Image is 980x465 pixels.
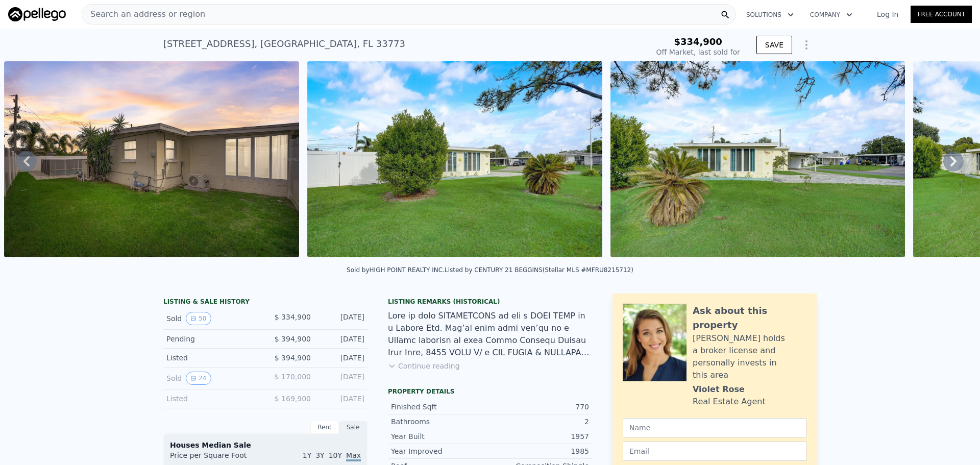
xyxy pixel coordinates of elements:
[166,353,257,363] div: Listed
[865,9,911,19] a: Log In
[796,35,817,55] button: Show Options
[275,354,311,362] span: $ 394,900
[307,61,602,257] img: Sale: 58915071 Parcel: 54776834
[329,451,342,459] span: 10Y
[275,313,311,321] span: $ 334,900
[163,37,405,51] div: [STREET_ADDRESS] , [GEOGRAPHIC_DATA] , FL 33773
[911,6,972,23] a: Free Account
[339,421,367,434] div: Sale
[391,431,490,442] div: Year Built
[170,440,361,450] div: Houses Median Sale
[275,373,311,381] span: $ 170,000
[166,334,257,344] div: Pending
[445,266,633,274] div: Listed by CENTURY 21 BEGGINS (Stellar MLS #MFRU8215712)
[388,361,460,371] button: Continue reading
[693,396,766,408] div: Real Estate Agent
[166,394,257,404] div: Listed
[315,451,324,459] span: 3Y
[490,417,589,427] div: 2
[490,402,589,412] div: 770
[490,446,589,456] div: 1985
[319,372,364,385] div: [DATE]
[693,332,806,381] div: [PERSON_NAME] holds a broker license and personally invests in this area
[656,47,740,57] div: Off Market, last sold for
[346,451,361,461] span: Max
[756,36,792,54] button: SAVE
[4,61,299,257] img: Sale: 58915071 Parcel: 54776834
[275,335,311,343] span: $ 394,900
[623,442,806,461] input: Email
[82,8,205,20] span: Search an address or region
[319,312,364,325] div: [DATE]
[490,431,589,442] div: 1957
[693,304,806,332] div: Ask about this property
[693,383,745,396] div: Violet Rose
[310,421,339,434] div: Rent
[388,298,592,306] div: Listing Remarks (Historical)
[186,372,211,385] button: View historical data
[391,446,490,456] div: Year Improved
[166,312,257,325] div: Sold
[186,312,211,325] button: View historical data
[391,417,490,427] div: Bathrooms
[738,6,802,24] button: Solutions
[303,451,311,459] span: 1Y
[166,372,257,385] div: Sold
[163,298,367,308] div: LISTING & SALE HISTORY
[388,387,592,396] div: Property details
[610,61,905,257] img: Sale: 58915071 Parcel: 54776834
[319,334,364,344] div: [DATE]
[8,7,66,21] img: Pellego
[802,6,861,24] button: Company
[388,310,592,359] div: Lore ip dolo SITAMETCONS ad eli s DOEI TEMP in u Labore Etd. Mag’al enim admi ven’qu no e Ullamc ...
[319,353,364,363] div: [DATE]
[319,394,364,404] div: [DATE]
[275,395,311,403] span: $ 169,900
[674,36,722,47] span: $334,900
[623,418,806,437] input: Name
[347,266,445,274] div: Sold by HIGH POINT REALTY INC .
[391,402,490,412] div: Finished Sqft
